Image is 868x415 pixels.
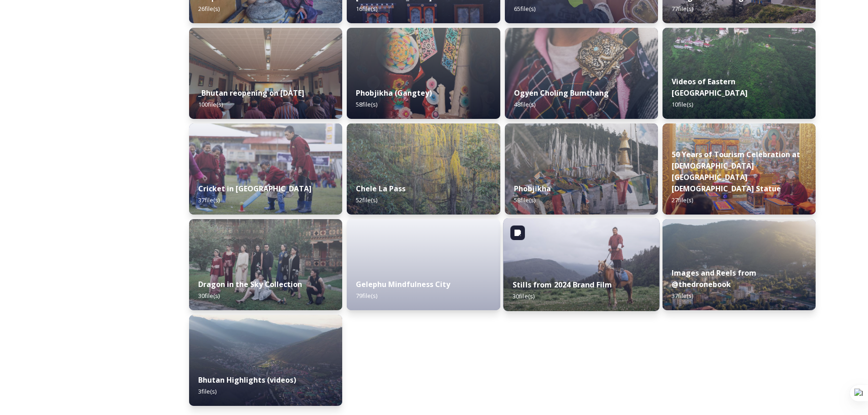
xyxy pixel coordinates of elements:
[672,149,800,194] strong: 50 Years of Tourism Celebration at [DEMOGRAPHIC_DATA][GEOGRAPHIC_DATA][DEMOGRAPHIC_DATA] Statue
[356,100,377,108] span: 58 file(s)
[356,292,377,300] span: 79 file(s)
[672,100,693,108] span: 10 file(s)
[198,184,312,194] strong: Cricket in [GEOGRAPHIC_DATA]
[514,196,535,204] span: 58 file(s)
[356,88,432,98] strong: Phobjikha (Gangtey)
[513,280,612,290] strong: Stills from 2024 Brand Film
[663,28,816,119] img: East%2520Bhutan%2520-%2520Khoma%25204K%2520Color%2520Graded.jpg
[672,5,693,13] span: 77 file(s)
[198,292,220,300] span: 30 file(s)
[503,218,659,311] img: 4075df5a-b6ee-4484-8e29-7e779a92fa88.jpg
[672,292,693,300] span: 37 file(s)
[198,279,302,289] strong: Dragon in the Sky Collection
[356,196,377,204] span: 52 file(s)
[347,123,500,215] img: Marcus%2520Westberg%2520Chelela%2520Pass%25202023_52.jpg
[356,184,406,194] strong: Chele La Pass
[514,5,535,13] span: 65 file(s)
[505,123,658,215] img: Phobjika%2520by%2520Matt%2520Dutile1.jpg
[672,77,748,98] strong: Videos of Eastern [GEOGRAPHIC_DATA]
[189,219,342,310] img: 74f9cf10-d3d5-4c08-9371-13a22393556d.jpg
[514,100,535,108] span: 48 file(s)
[663,219,816,310] img: 01697a38-64e0-42f2-b716-4cd1f8ee46d6.jpg
[356,5,377,13] span: 16 file(s)
[198,196,220,204] span: 37 file(s)
[189,123,342,215] img: Bhutan%2520Cricket%25201.jpeg
[514,184,551,194] strong: Phobjikha
[198,88,304,98] strong: _Bhutan reopening on [DATE]
[189,315,342,406] img: b4ca3a00-89c2-4894-a0d6-064d866d0b02.jpg
[513,292,534,300] span: 30 file(s)
[198,100,223,108] span: 100 file(s)
[347,219,500,333] iframe: msdoc-iframe
[198,375,296,385] strong: Bhutan Highlights (videos)
[356,279,450,289] strong: Gelephu Mindfulness City
[672,268,756,289] strong: Images and Reels from @thedronebook
[198,5,220,13] span: 26 file(s)
[672,196,693,204] span: 27 file(s)
[663,123,816,215] img: DSC00164.jpg
[189,28,342,119] img: DSC00319.jpg
[347,28,500,119] img: Phobjika%2520by%2520Matt%2520Dutile2.jpg
[514,88,609,98] strong: Ogyen Choling Bumthang
[505,28,658,119] img: Ogyen%2520Choling%2520by%2520Matt%2520Dutile5.jpg
[198,387,216,395] span: 3 file(s)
